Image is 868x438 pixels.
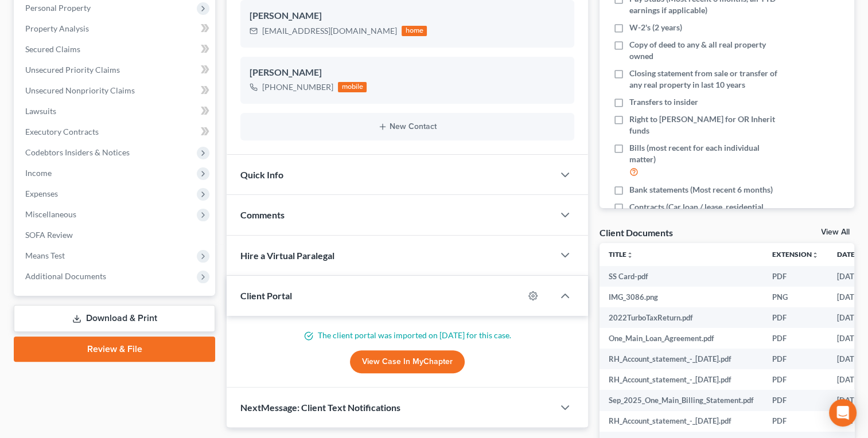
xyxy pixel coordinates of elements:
[629,142,781,165] span: Bills (most recent for each individual matter)
[600,411,763,432] td: RH_Account_statement_-_[DATE].pdf
[14,305,215,332] a: Download & Print
[600,349,763,369] td: RH_Account_statement_-_[DATE].pdf
[25,44,80,54] span: Secured Claims
[25,230,73,240] span: SOFA Review
[600,287,763,307] td: IMG_3086.png
[821,228,850,236] a: View All
[25,3,91,13] span: Personal Property
[240,290,292,301] span: Client Portal
[240,250,334,261] span: Hire a Virtual Paralegal
[250,66,565,80] div: [PERSON_NAME]
[763,349,828,369] td: PDF
[25,65,120,75] span: Unsecured Priority Claims
[600,369,763,390] td: RH_Account_statement_-_[DATE].pdf
[763,369,828,390] td: PDF
[240,402,400,413] span: NextMessage: Client Text Notifications
[763,287,828,307] td: PNG
[609,250,633,259] a: Titleunfold_more
[772,250,819,259] a: Extensionunfold_more
[600,390,763,410] td: Sep_2025_One_Main_Billing_Statement.pdf
[600,307,763,328] td: 2022TurboTaxReturn.pdf
[812,252,819,259] i: unfold_more
[763,390,828,410] td: PDF
[25,209,76,219] span: Miscellaneous
[763,411,828,432] td: PDF
[25,85,135,95] span: Unsecured Nonpriority Claims
[16,39,215,60] a: Secured Claims
[600,266,763,287] td: SS Card-pdf
[600,328,763,349] td: One_Main_Loan_Agreement.pdf
[262,25,397,37] div: [EMAIL_ADDRESS][DOMAIN_NAME]
[240,169,283,180] span: Quick Info
[240,209,285,220] span: Comments
[250,122,565,131] button: New Contact
[629,201,781,224] span: Contracts (Car loan / lease, residential lease, furniture purchase / lease)
[262,81,333,93] div: [PHONE_NUMBER]
[629,184,773,195] span: Bank statements (Most recent 6 months)
[16,122,215,142] a: Executory Contracts
[829,399,857,427] div: Open Intercom Messenger
[25,168,52,178] span: Income
[25,147,130,157] span: Codebtors Insiders & Notices
[250,9,565,23] div: [PERSON_NAME]
[16,101,215,122] a: Lawsuits
[629,96,698,108] span: Transfers to insider
[16,18,215,39] a: Property Analysis
[240,330,574,341] p: The client portal was imported on [DATE] for this case.
[763,307,828,328] td: PDF
[600,226,673,238] div: Client Documents
[25,189,58,198] span: Expenses
[25,24,89,33] span: Property Analysis
[350,350,465,373] a: View Case in MyChapter
[629,22,682,33] span: W-2's (2 years)
[763,328,828,349] td: PDF
[16,225,215,245] a: SOFA Review
[25,106,56,116] span: Lawsuits
[25,271,106,281] span: Additional Documents
[402,26,427,36] div: home
[25,251,65,260] span: Means Test
[629,114,781,136] span: Right to [PERSON_NAME] for OR Inherit funds
[629,39,781,62] span: Copy of deed to any & all real property owned
[338,82,367,92] div: mobile
[16,80,215,101] a: Unsecured Nonpriority Claims
[16,60,215,80] a: Unsecured Priority Claims
[626,252,633,259] i: unfold_more
[25,127,99,136] span: Executory Contracts
[14,337,215,362] a: Review & File
[629,68,781,91] span: Closing statement from sale or transfer of any real property in last 10 years
[763,266,828,287] td: PDF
